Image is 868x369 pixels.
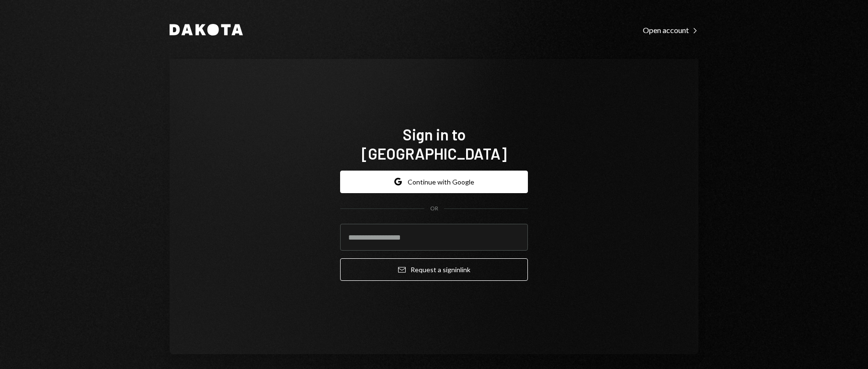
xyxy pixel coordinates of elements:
[340,125,528,163] h1: Sign in to [GEOGRAPHIC_DATA]
[340,171,528,193] button: Continue with Google
[643,24,698,35] a: Open account
[643,25,698,35] div: Open account
[340,258,528,281] button: Request a signinlink
[430,205,438,213] div: OR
